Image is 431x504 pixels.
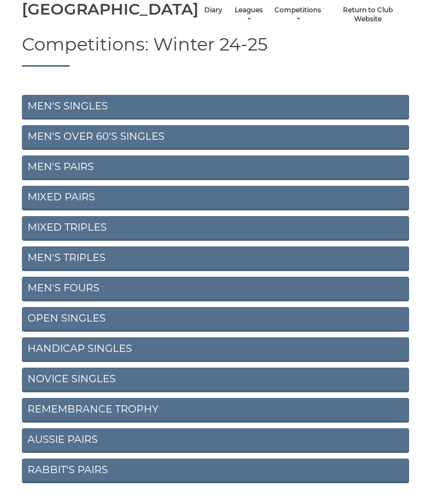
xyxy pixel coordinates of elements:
a: MIXED TRIPLES [22,216,409,241]
h1: Competitions: Winter 24-25 [22,34,409,67]
a: MIXED PAIRS [22,186,409,210]
a: Return to Club Website [332,6,404,24]
a: OPEN SINGLES [22,307,409,332]
a: Competitions [274,6,321,24]
a: Leagues [233,6,263,24]
a: RABBIT'S PAIRS [22,459,409,483]
a: MEN'S FOURS [22,277,409,301]
a: MEN'S SINGLES [22,95,409,120]
a: MEN'S PAIRS [22,155,409,180]
a: NOVICE SINGLES [22,368,409,392]
a: MEN'S OVER 60'S SINGLES [22,125,409,150]
a: REMEMBRANCE TROPHY [22,398,409,423]
a: MEN'S TRIPLES [22,246,409,271]
a: AUSSIE PAIRS [22,428,409,453]
div: [GEOGRAPHIC_DATA] [22,1,199,18]
a: Diary [204,6,222,15]
a: HANDICAP SINGLES [22,337,409,362]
